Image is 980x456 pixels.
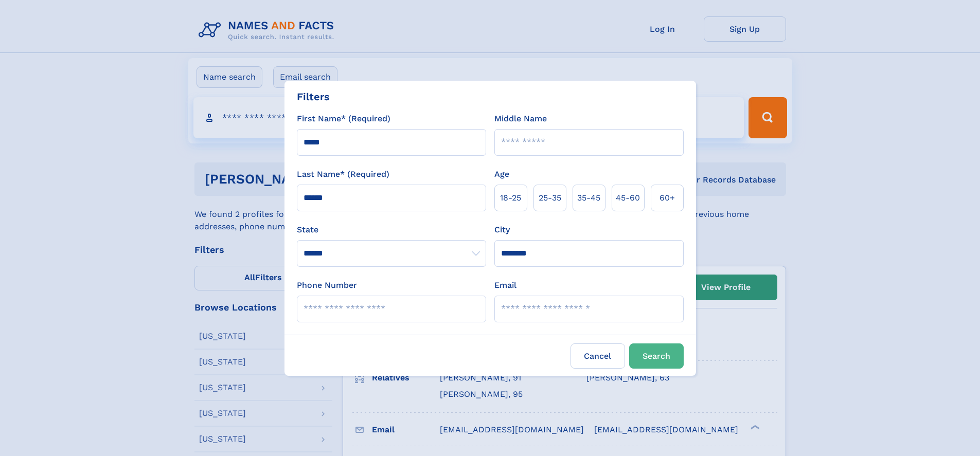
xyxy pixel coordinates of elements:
label: Cancel [571,343,625,369]
label: Middle Name [494,113,547,125]
span: 18‑25 [500,192,521,204]
span: 60+ [660,192,675,204]
label: City [494,224,510,236]
label: State [297,224,486,236]
span: 25‑35 [539,192,561,204]
label: Age [494,168,509,180]
span: 45‑60 [616,192,640,204]
div: Filters [297,89,330,104]
button: Search [629,343,684,369]
span: 35‑45 [577,192,600,204]
label: Email [494,279,516,291]
label: First Name* (Required) [297,113,390,125]
label: Last Name* (Required) [297,168,389,180]
label: Phone Number [297,279,357,291]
